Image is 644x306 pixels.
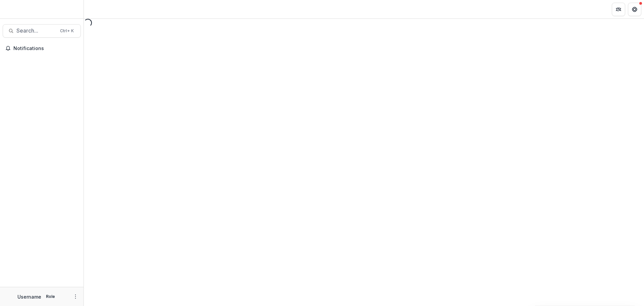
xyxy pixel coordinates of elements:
span: Search... [16,28,56,34]
p: Role [44,294,57,300]
button: More [71,293,79,301]
button: Notifications [3,43,81,54]
button: Search... [3,24,81,38]
p: Username [17,293,41,300]
button: Partners [612,3,625,16]
span: Notifications [13,46,78,51]
button: Get Help [628,3,641,16]
div: Ctrl + K [59,27,75,35]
